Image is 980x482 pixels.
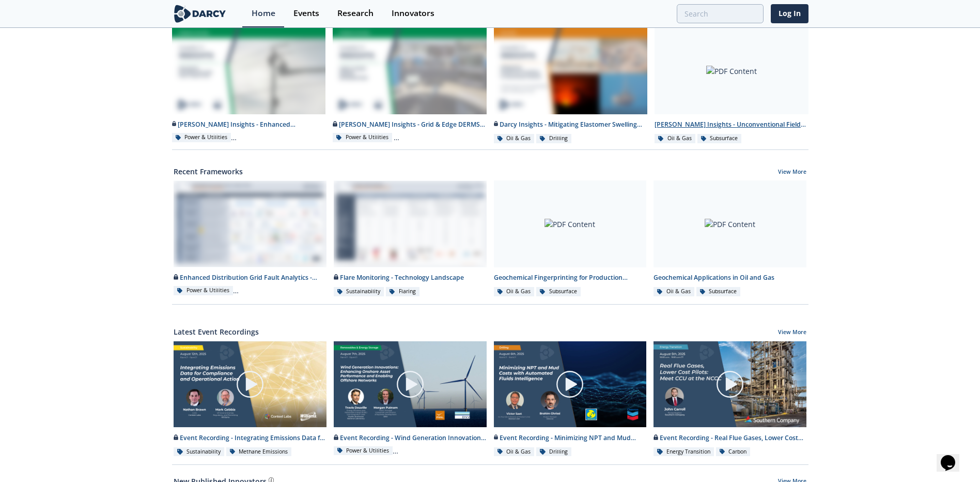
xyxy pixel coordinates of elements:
[490,180,650,297] a: PDF Content Geochemical Fingerprinting for Production Allocation - Innovator Comparison Oil & Gas...
[536,134,571,143] div: Drilling
[334,446,393,456] div: Power & Utilities
[334,287,384,296] div: Sustainability
[650,341,810,457] a: Video Content Event Recording - Real Flue Gases, Lower Cost Pilots: Meet CCU at the NCCC Energy T...
[174,273,326,282] div: Enhanced Distribution Grid Fault Analytics - Innovator Landscape
[174,447,224,457] div: Sustainability
[490,27,651,144] a: Darcy Insights - Mitigating Elastomer Swelling Issue in Downhole Drilling Mud Motors preview Darc...
[494,273,647,282] div: Geochemical Fingerprinting for Production Allocation - Innovator Comparison
[174,433,326,443] div: Event Recording - Integrating Emissions Data for Compliance and Operational Action
[677,4,764,23] input: Advanced Search
[490,341,650,457] a: Video Content Event Recording - Minimizing NPT and Mud Costs with Automated Fluids Intelligence O...
[236,370,265,399] img: play-chapters-gray.svg
[226,447,292,457] div: Methane Emissions
[334,433,487,443] div: Event Recording - Wind Generation Innovations: Enhancing Onshore Asset Performance and Enabling O...
[174,166,243,177] a: Recent Frameworks
[333,120,487,129] div: [PERSON_NAME] Insights - Grid & Edge DERMS Integration
[937,441,970,472] iframe: chat widget
[174,326,259,337] a: Latest Event Recordings
[778,328,806,338] a: View More
[168,27,330,144] a: Darcy Insights - Enhanced Distribution Grid Fault Analytics preview [PERSON_NAME] Insights - Enha...
[654,273,806,282] div: Geochemical Applications in Oil and Gas
[494,433,647,443] div: Event Recording - Minimizing NPT and Mud Costs with Automated Fluids Intelligence
[172,120,326,129] div: [PERSON_NAME] Insights - Enhanced Distribution Grid Fault Analytics
[716,447,751,457] div: Carbon
[494,120,648,129] div: Darcy Insights - Mitigating Elastomer Swelling Issue in Downhole Drilling Mud Motors
[715,370,744,399] img: play-chapters-gray.svg
[494,447,535,457] div: Oil & Gas
[696,287,741,296] div: Subsurface
[293,9,319,18] div: Events
[654,433,806,443] div: Event Recording - Real Flue Gases, Lower Cost Pilots: Meet CCU at the NCCC
[697,134,742,143] div: Subsurface
[494,341,647,427] img: Video Content
[654,341,806,428] img: Video Content
[655,134,695,143] div: Oil & Gas
[330,180,490,297] a: Flare Monitoring - Technology Landscape preview Flare Monitoring - Technology Landscape Sustainab...
[555,370,584,399] img: play-chapters-gray.svg
[170,180,330,297] a: Enhanced Distribution Grid Fault Analytics - Innovator Landscape preview Enhanced Distribution Gr...
[396,370,425,399] img: play-chapters-gray.svg
[392,9,434,18] div: Innovators
[329,27,490,144] a: Darcy Insights - Grid & Edge DERMS Integration preview [PERSON_NAME] Insights - Grid & Edge DERMS...
[174,341,326,427] img: Video Content
[778,168,806,177] a: View More
[654,287,694,296] div: Oil & Gas
[174,286,233,295] div: Power & Utilities
[655,120,808,129] div: [PERSON_NAME] Insights - Unconventional Field Development Optimization through Geochemical Finger...
[536,287,581,296] div: Subsurface
[536,447,571,457] div: Drilling
[172,133,231,142] div: Power & Utilities
[334,341,487,427] img: Video Content
[494,287,535,296] div: Oil & Gas
[330,341,490,457] a: Video Content Event Recording - Wind Generation Innovations: Enhancing Onshore Asset Performance ...
[170,341,330,457] a: Video Content Event Recording - Integrating Emissions Data for Compliance and Operational Action ...
[654,447,714,457] div: Energy Transition
[172,5,228,23] img: logo-wide.svg
[494,134,535,143] div: Oil & Gas
[650,180,810,297] a: PDF Content Geochemical Applications in Oil and Gas Oil & Gas Subsurface
[252,9,275,18] div: Home
[651,27,812,144] a: PDF Content [PERSON_NAME] Insights - Unconventional Field Development Optimization through Geoche...
[337,9,374,18] div: Research
[771,4,808,23] a: Log In
[333,133,392,142] div: Power & Utilities
[386,287,419,296] div: Flaring
[334,273,487,282] div: Flare Monitoring - Technology Landscape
